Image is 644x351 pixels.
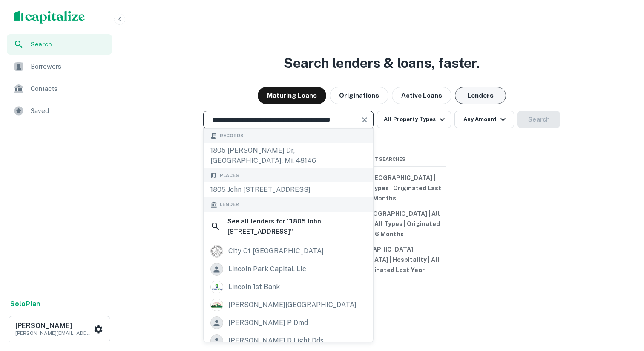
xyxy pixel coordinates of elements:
[211,299,223,311] img: picture
[204,242,373,260] a: city of [GEOGRAPHIC_DATA]
[204,332,373,350] a: [PERSON_NAME] d light dds
[220,201,239,208] span: Lender
[211,281,223,293] img: picture
[228,263,306,276] div: lincoln park capital, llc
[258,87,326,104] button: Maturing Loans
[204,278,373,296] a: lincoln 1st bank
[220,132,244,139] span: Records
[359,114,371,126] button: Clear
[204,143,373,168] div: 1805 [PERSON_NAME] dr, [GEOGRAPHIC_DATA], mi, 48146
[318,156,446,163] span: Recent Searches
[318,242,446,278] button: [GEOGRAPHIC_DATA], [GEOGRAPHIC_DATA] | Hospitality | All Types | Originated Last Year
[204,260,373,278] a: lincoln park capital, llc
[7,78,112,99] a: Contacts
[454,111,514,128] button: Any Amount
[284,53,480,73] h3: Search lenders & loans, faster.
[31,61,107,72] span: Borrowers
[227,216,366,236] h6: See all lenders for " 1805 John [STREET_ADDRESS] "
[377,111,451,128] button: All Property Types
[31,84,107,94] span: Contacts
[31,40,107,49] span: Search
[7,34,112,55] a: Search
[7,56,112,77] a: Borrowers
[204,296,373,314] a: [PERSON_NAME][GEOGRAPHIC_DATA]
[14,10,85,24] img: capitalize-logo.png
[318,206,446,242] button: [US_STATE], [GEOGRAPHIC_DATA] | All Property Types | All Types | Originated Last 6 Months
[455,87,506,104] button: Lenders
[392,87,451,104] button: Active Loans
[601,255,644,296] iframe: Chat Widget
[7,101,112,121] a: Saved
[204,314,373,332] a: [PERSON_NAME] p dmd
[10,299,40,309] a: SoloPlan
[228,334,324,347] div: [PERSON_NAME] d light dds
[228,316,308,329] div: [PERSON_NAME] p dmd
[15,322,92,329] h6: [PERSON_NAME]
[204,182,373,197] div: 1805 John [STREET_ADDRESS]
[318,170,446,206] button: [US_STATE], [GEOGRAPHIC_DATA] | Hospitality | All Types | Originated Last 6 Months
[15,329,92,337] p: [PERSON_NAME][EMAIL_ADDRESS][DOMAIN_NAME]
[9,316,110,342] button: [PERSON_NAME][PERSON_NAME][EMAIL_ADDRESS][DOMAIN_NAME]
[330,87,388,104] button: Originations
[228,245,324,258] div: city of [GEOGRAPHIC_DATA]
[211,245,223,257] img: picture
[228,281,280,293] div: lincoln 1st bank
[220,172,239,179] span: Places
[10,300,40,308] strong: Solo Plan
[228,299,356,311] div: [PERSON_NAME][GEOGRAPHIC_DATA]
[31,106,107,116] span: Saved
